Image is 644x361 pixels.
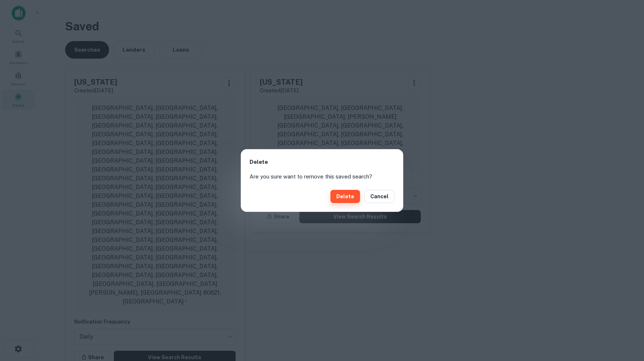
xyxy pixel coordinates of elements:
iframe: Chat Widget [607,302,644,338]
button: Cancel [364,190,394,203]
button: Delete [330,190,360,203]
div: Are you sure want to remove this saved search? [241,172,403,181]
h2: Delete [241,149,403,172]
